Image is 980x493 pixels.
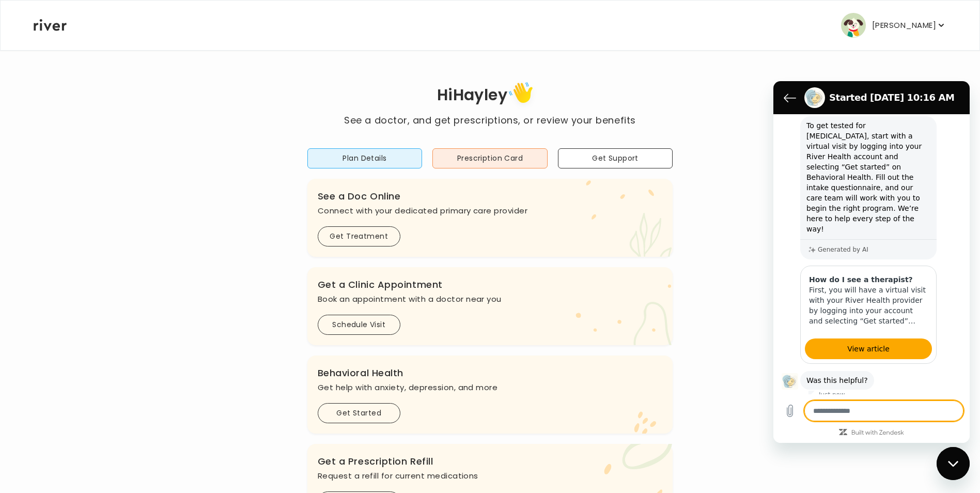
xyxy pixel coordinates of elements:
[872,18,936,33] p: [PERSON_NAME]
[841,13,866,38] img: user avatar
[318,226,400,246] button: Get Treatment
[318,454,663,469] h3: Get a Prescription Refill
[318,204,663,218] p: Connect with your dedicated primary care provider
[937,447,970,480] iframe: Button to launch messaging window, conversation in progress
[318,315,400,335] button: Schedule Visit
[318,278,663,292] h3: Get a Clinic Appointment
[318,469,663,483] p: Request a refill for current medications
[773,81,970,443] iframe: Messaging window
[558,148,673,168] button: Get Support
[841,13,946,38] button: user avatar[PERSON_NAME]
[344,113,635,128] p: See a doctor, and get prescriptions, or review your benefits
[318,403,400,423] button: Get Started
[432,148,548,168] button: Prescription Card
[344,79,635,113] h1: Hi Hayley
[318,292,663,306] p: Book an appointment with a doctor near you
[318,366,663,380] h3: Behavioral Health
[318,189,663,204] h3: See a Doc Online
[318,380,663,395] p: Get help with anxiety, depression, and more
[307,148,423,168] button: Plan Details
